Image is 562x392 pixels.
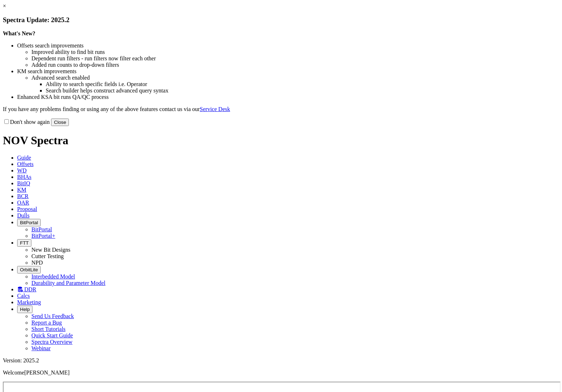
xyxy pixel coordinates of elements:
span: WD [17,167,27,174]
a: Report a Bug [31,320,62,326]
span: BHAs [17,174,31,180]
span: Guide [17,155,31,161]
span: Proposal [17,206,37,212]
span: Dulls [17,212,30,218]
span: BitPortal [20,220,38,225]
span: Offsets [17,161,34,167]
a: BitPortal+ [31,233,55,239]
label: Don't show again [3,119,50,125]
a: New Bit Designs [31,247,70,253]
div: Version: 2025.2 [3,357,559,364]
span: FTT [20,240,29,246]
h3: Spectra Update: 2025.2 [3,16,559,24]
span: BitIQ [17,180,30,186]
a: Quick Start Guide [31,332,73,338]
a: Short Tutorials [31,326,66,332]
p: If you have any problems finding or using any of the above features contact us via our [3,106,559,112]
a: BitPortal [31,226,52,232]
span: OrbitLite [20,267,38,272]
li: Advanced search enabled [31,75,559,81]
span: KM [17,187,26,193]
li: Added run counts to drop-down filters [31,62,559,68]
span: [PERSON_NAME] [24,370,70,376]
h1: NOV Spectra [3,134,559,147]
span: DDR [24,286,36,292]
li: Improved ability to find bit runs [31,49,559,55]
li: Dependent run filters - run filters now filter each other [31,55,559,62]
a: × [3,3,6,9]
a: NPD [31,260,43,266]
li: Ability to search specific fields i.e. Operator [46,81,559,87]
a: Spectra Overview [31,339,72,345]
a: Durability and Parameter Model [31,280,106,286]
a: Interbedded Model [31,273,75,280]
a: Webinar [31,345,51,351]
li: Search builder helps construct advanced query syntax [46,87,559,94]
strong: What's New? [3,30,35,36]
a: Cutter Testing [31,253,64,259]
span: Marketing [17,299,41,305]
span: Help [20,307,30,312]
li: Offsets search improvements [17,42,559,49]
p: Welcome [3,370,559,376]
button: Close [51,119,69,126]
input: Don't show again [4,119,9,124]
span: Calcs [17,293,30,299]
span: BCR [17,193,29,199]
li: KM search improvements [17,68,559,75]
span: OAR [17,200,29,206]
a: Service Desk [200,106,230,112]
li: Enhanced KSA bit runs QA/QC process [17,94,559,100]
a: Send Us Feedback [31,313,74,319]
